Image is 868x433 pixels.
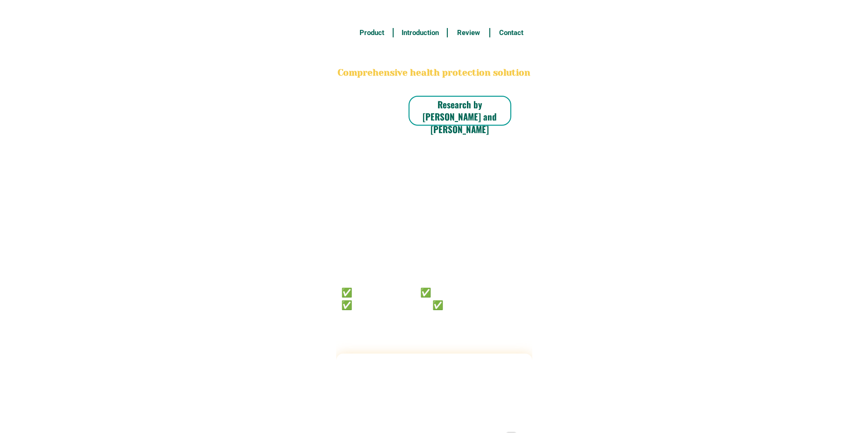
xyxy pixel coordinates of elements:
h6: Contact [495,28,527,38]
h6: ✅ 𝙰𝚗𝚝𝚒 𝙲𝚊𝚗𝚌𝚎𝚛 ✅ 𝙰𝚗𝚝𝚒 𝚂𝚝𝚛𝚘𝚔𝚎 ✅ 𝙰𝚗𝚝𝚒 𝙳𝚒𝚊𝚋𝚎𝚝𝚒𝚌 ✅ 𝙳𝚒𝚊𝚋𝚎𝚝𝚎𝚜 [341,285,501,310]
h6: Introduction [398,28,442,38]
h2: BONA VITA COFFEE [336,45,532,67]
h2: Comprehensive health protection solution [336,66,532,80]
h3: FREE SHIPPING NATIONWIDE [336,5,532,19]
h6: Research by [PERSON_NAME] and [PERSON_NAME] [409,98,511,135]
h6: Review [453,28,485,38]
h6: Product [356,28,388,38]
h2: FAKE VS ORIGINAL [336,361,532,386]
